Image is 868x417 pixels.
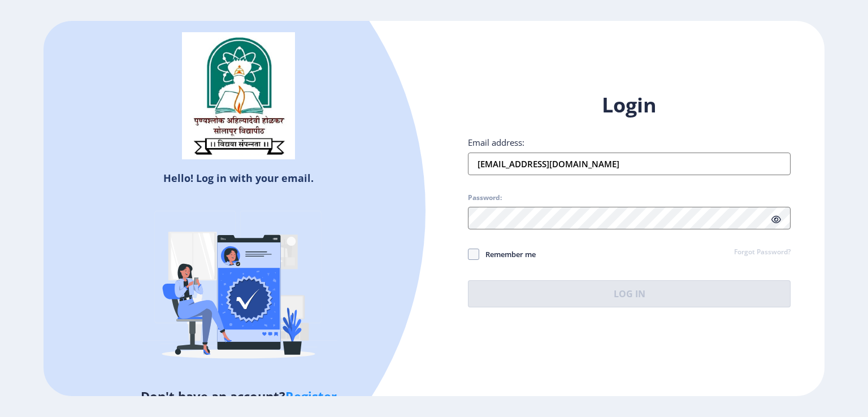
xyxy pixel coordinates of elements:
[479,247,536,261] span: Remember me
[52,387,426,405] h5: Don't have an account?
[182,32,295,160] img: sulogo.png
[468,92,791,119] h1: Login
[468,153,791,175] input: Email address
[285,388,337,405] a: Register
[734,247,791,258] a: Forgot Password?
[468,193,502,202] label: Password:
[468,280,791,307] button: Log In
[468,137,524,148] label: Email address:
[140,189,337,387] img: Verified-rafiki.svg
